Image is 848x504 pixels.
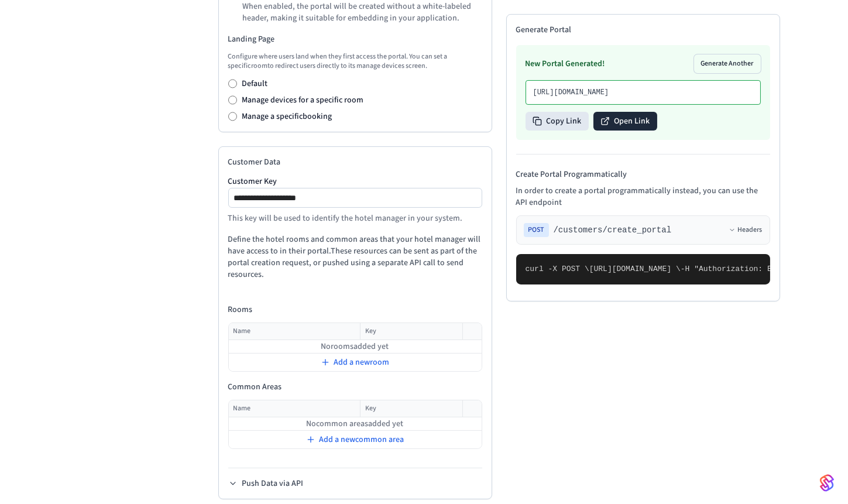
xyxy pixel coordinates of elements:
[229,340,482,354] td: No rooms added yet
[820,474,834,492] img: SeamLogoGradient.69752ec5.svg
[554,224,672,236] span: /customers/create_portal
[242,94,363,106] label: Manage devices for a specific room
[516,24,770,36] h2: Generate Portal
[361,400,463,417] th: Key
[729,225,763,235] button: Headers
[242,111,332,122] label: Manage a specific booking
[228,212,482,224] p: This key will be used to identify the hotel manager in your system.
[228,52,482,71] p: Configure where users land when they first access the portal. You can set a specific room to redi...
[228,304,482,316] h4: Rooms
[228,33,482,45] h3: Landing Page
[319,434,404,445] span: Add a new common area
[229,400,361,417] th: Name
[228,234,482,280] p: Define the hotel rooms and common areas that your hotel manager will have access to in their port...
[228,478,304,489] button: Push Data via API
[229,323,361,340] th: Name
[694,54,761,73] button: Generate Another
[589,265,681,273] span: [URL][DOMAIN_NAME] \
[526,265,589,273] span: curl -X POST \
[593,112,657,131] button: Open Link
[229,417,482,431] td: No common areas added yet
[526,112,589,131] button: Copy Link
[516,169,770,180] h4: Create Portal Programmatically
[524,223,549,237] span: POST
[533,88,753,97] p: [URL][DOMAIN_NAME]
[228,156,482,168] h2: Customer Data
[334,356,389,368] span: Add a new room
[516,185,770,208] p: In order to create a portal programmatically instead, you can use the API endpoint
[242,1,482,24] p: When enabled, the portal will be created without a white-labeled header, making it suitable for e...
[228,381,482,393] h4: Common Areas
[242,78,267,90] label: Default
[361,323,463,340] th: Key
[526,58,605,70] h3: New Portal Generated!
[228,177,482,186] label: Customer Key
